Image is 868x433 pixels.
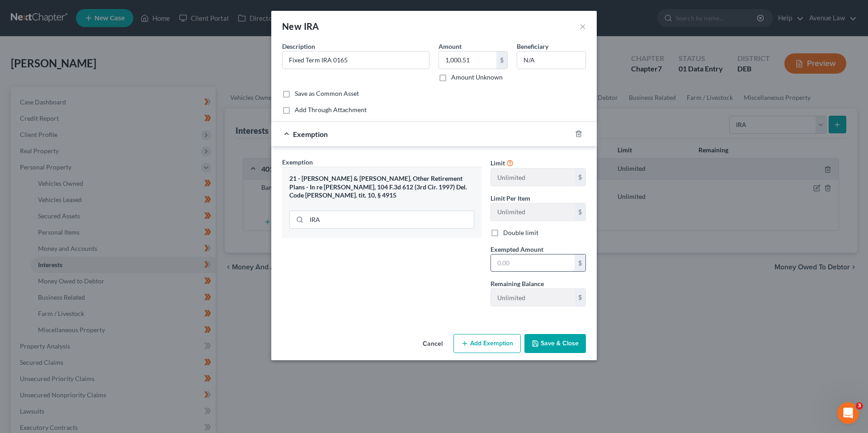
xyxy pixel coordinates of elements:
[439,52,496,69] input: 0.00
[415,335,450,353] button: Cancel
[491,193,530,203] label: Limit Per Item
[575,254,585,272] div: $
[307,211,474,228] input: Search exemption rules...
[491,203,575,221] input: --
[517,52,585,69] input: --
[837,402,859,424] iframe: Intercom live chat
[289,174,474,200] div: 21 - [PERSON_NAME] & [PERSON_NAME], Other Retirement Plans - In re [PERSON_NAME], 104 F.3d 612 (3...
[282,20,319,33] div: New IRA
[295,89,359,98] label: Save as Common Asset
[575,169,585,186] div: $
[293,130,328,138] span: Exemption
[856,402,863,409] span: 3
[439,42,462,51] label: Amount
[496,52,507,69] div: $
[491,254,575,272] input: 0.00
[295,105,367,114] label: Add Through Attachment
[491,289,575,306] input: --
[453,334,521,353] button: Add Exemption
[517,42,548,51] label: Beneficiary
[282,158,313,166] span: Exemption
[451,73,503,82] label: Amount Unknown
[282,42,315,50] span: Description
[491,279,544,288] label: Remaining Balance
[491,159,505,167] span: Limit
[575,203,585,221] div: $
[580,21,586,32] button: ×
[503,228,538,237] label: Double limit
[491,245,543,253] span: Exempted Amount
[524,334,586,353] button: Save & Close
[491,169,575,186] input: --
[575,289,585,306] div: $
[283,52,429,69] input: Describe...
